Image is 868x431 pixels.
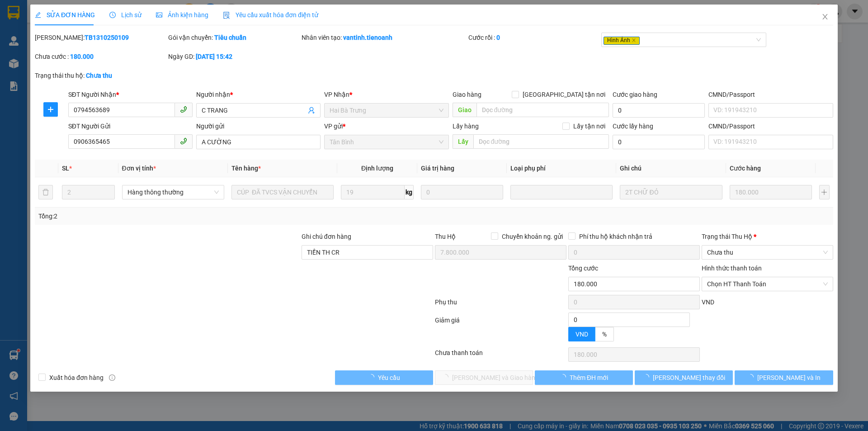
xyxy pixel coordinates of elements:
div: Chưa cước : [35,52,166,62]
button: [PERSON_NAME] và In [735,370,833,385]
div: Nhân viên tạo: [302,33,467,43]
label: Hình thức thanh toán [702,265,762,272]
span: Xuất hóa đơn hàng [46,373,107,383]
input: Ghi Chú [620,185,722,199]
input: VD: Bàn, Ghế [231,185,334,199]
span: Chuyển khoản ng. gửi [498,232,566,242]
span: user-add [308,107,316,114]
span: Giao hàng [453,91,481,98]
span: Thêm ĐH mới [570,373,608,383]
span: Cước hàng [730,165,761,172]
span: Lấy tận nơi [570,121,609,131]
div: Người gửi [196,121,321,131]
span: Đơn vị tính [122,165,156,172]
span: Phí thu hộ khách nhận trả [576,232,656,242]
button: Yêu cầu [335,370,433,385]
span: picture [156,12,162,18]
input: Dọc đường [476,103,609,117]
span: VP Nhận [325,91,350,98]
span: clock-circle [109,12,116,18]
span: Lấy [453,134,473,149]
label: Ghi chú đơn hàng [302,233,351,240]
span: Định lượng [361,165,393,172]
span: SL [62,165,70,172]
span: Ảnh kiện hàng [156,11,208,19]
span: close [821,13,829,20]
span: Tân Bình [330,135,443,149]
span: [PERSON_NAME] thay đổi [653,373,725,383]
div: [PERSON_NAME]: [35,33,166,43]
input: Cước giao hàng [613,103,705,118]
button: delete [38,185,53,199]
b: 180.000 [70,53,94,60]
span: Chọn HT Thanh Toán [707,277,828,291]
div: Giảm giá [434,315,567,346]
span: Yêu cầu xuất hóa đơn điện tử [223,11,318,19]
label: Cước giao hàng [613,91,657,98]
div: Trạng thái Thu Hộ [702,232,833,242]
span: Tên hàng [231,165,261,172]
b: 0 [496,34,500,41]
div: Tổng: 2 [38,211,335,221]
div: SĐT Người Nhận [68,90,193,99]
span: Giá trị hàng [421,165,454,172]
div: Chưa thanh toán [434,348,567,364]
span: edit [35,12,41,18]
span: loading [747,374,757,380]
span: Chưa thu [707,246,828,259]
span: [GEOGRAPHIC_DATA] tận nơi [519,90,609,99]
span: loading [560,374,570,380]
span: % [602,331,607,338]
b: Tiêu chuẩn [214,34,246,41]
span: Hàng thông thường [127,185,219,199]
th: Loại phụ phí [507,160,616,177]
span: Giao [453,103,476,117]
label: Cước lấy hàng [613,123,653,130]
span: Thu Hộ [435,233,456,240]
span: VND [576,331,588,338]
span: Yêu cầu [378,373,400,383]
div: Gói vận chuyển: [168,33,300,43]
div: Ngày GD: [168,52,300,62]
div: VP gửi [325,121,449,131]
div: CMND/Passport [708,90,833,99]
b: TB1310250109 [85,34,129,41]
b: vantinh.tienoanh [343,34,392,41]
span: Hai Bà Trưng [330,104,443,117]
div: CMND/Passport [708,121,833,131]
div: Người nhận [196,90,321,99]
div: Cước rồi : [468,33,600,43]
input: 0 [730,185,812,199]
span: [PERSON_NAME] và In [757,373,821,383]
div: Phụ thu [434,297,567,313]
button: [PERSON_NAME] và Giao hàng [435,370,533,385]
div: SĐT Người Gửi [68,121,193,131]
div: Trạng thái thu hộ: [35,71,200,81]
button: plus [819,185,829,199]
span: close [632,38,637,43]
img: icon [223,12,230,19]
span: phone [180,106,187,113]
span: loading [368,374,378,380]
span: Tổng cước [568,265,598,272]
span: plus [44,106,57,113]
button: plus [43,102,58,117]
span: VND [702,298,714,306]
button: Close [812,5,838,30]
th: Ghi chú [617,160,726,177]
span: loading [643,374,653,380]
input: Dọc đường [473,134,609,149]
span: phone [180,137,187,145]
input: Cước lấy hàng [613,135,705,149]
input: Ghi chú đơn hàng [302,245,433,260]
span: info-circle [109,374,115,381]
b: Chưa thu [86,72,112,79]
button: [PERSON_NAME] thay đổi [635,370,733,385]
input: 0 [421,185,503,199]
span: kg [405,185,414,199]
span: Lấy hàng [453,123,479,130]
button: Thêm ĐH mới [535,370,633,385]
span: SỬA ĐƠN HÀNG [35,11,95,19]
span: Lịch sử [109,11,142,19]
b: [DATE] 15:42 [196,53,232,60]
